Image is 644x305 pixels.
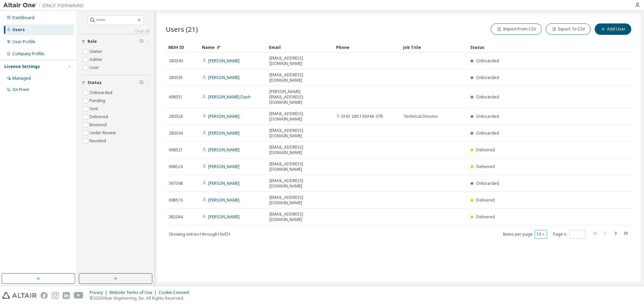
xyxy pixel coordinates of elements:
div: Name [202,42,264,53]
span: 397398 [169,181,183,186]
div: Dashboard [12,15,35,20]
span: 698551 [169,94,183,100]
button: Role [82,34,150,49]
a: [PERSON_NAME] [208,58,239,64]
button: Status [82,75,150,90]
img: facebook.svg [41,292,48,299]
div: Company Profile [12,51,44,57]
span: Delivered [476,147,495,153]
label: Under Review [90,129,117,137]
span: 280349 [169,58,183,64]
span: [EMAIL_ADDRESS][DOMAIN_NAME] [269,212,330,222]
span: [EMAIL_ADDRESS][DOMAIN_NAME] [269,72,330,83]
span: Delivered [476,164,495,169]
span: Technical Director [404,114,438,119]
label: Pending [90,97,107,105]
div: Email [269,42,331,53]
div: License Settings [4,64,40,69]
button: Export To CSV [546,23,591,35]
a: [PERSON_NAME] [208,164,239,169]
label: Bounced [90,121,108,129]
button: Import From CSV [491,23,542,35]
div: Website Terms of Use [109,290,159,295]
span: Onboarded [476,180,499,186]
span: 280344 [169,131,183,136]
label: Delivered [90,113,109,121]
span: [EMAIL_ADDRESS][DOMAIN_NAME] [269,195,330,206]
span: [PERSON_NAME][EMAIL_ADDRESS][DOMAIN_NAME] [269,89,330,105]
div: Job Title [403,42,465,53]
label: Owner [90,48,104,56]
button: 10 [536,232,545,237]
span: Status [88,80,102,85]
span: 280326 [169,114,183,119]
span: Onboarded [476,130,499,136]
a: [PERSON_NAME] [208,75,239,80]
span: [EMAIL_ADDRESS][DOMAIN_NAME] [269,111,330,122]
div: Cookie Consent [159,290,193,295]
span: Onboarded [476,75,499,80]
span: Items per page [503,230,547,239]
span: 280335 [169,75,183,80]
span: [EMAIL_ADDRESS][DOMAIN_NAME] [269,178,330,189]
span: Delivered [476,214,495,220]
span: Clear filter [140,39,144,44]
span: Showing entries 1 through 10 of 21 [169,231,231,237]
img: Altair One [3,2,87,9]
button: Add User [595,23,631,35]
a: [PERSON_NAME] [208,130,239,136]
img: youtube.svg [74,292,84,299]
span: Page n. [553,230,585,239]
span: [EMAIL_ADDRESS][DOMAIN_NAME] [269,145,330,155]
a: [PERSON_NAME] Dash [208,94,251,100]
div: User Profile [12,39,35,45]
span: 698521 [169,147,183,153]
label: Admin [90,56,103,64]
span: T: 0161 260 1369 M: 078 [336,114,383,119]
div: Privacy [90,290,109,295]
span: [EMAIL_ADDRESS][DOMAIN_NAME] [269,56,330,66]
label: User [90,64,100,72]
a: [PERSON_NAME] [208,180,239,186]
span: Onboarded [476,94,499,100]
a: [PERSON_NAME] [208,214,239,220]
span: Onboarded [476,58,499,64]
span: 698516 [169,198,183,203]
span: Role [88,39,97,44]
div: Status [470,42,598,53]
label: Sent [90,105,99,113]
span: 698524 [169,164,183,169]
a: Clear all [82,28,150,34]
div: Managed [12,76,31,81]
img: instagram.svg [52,292,59,299]
span: Users (21) [166,24,198,34]
span: 382044 [169,214,183,220]
div: MDH ID [168,42,197,53]
img: linkedin.svg [63,292,70,299]
label: Onboarded [90,89,114,97]
p: © 2025 Altair Engineering, Inc. All Rights Reserved. [90,295,193,301]
span: Clear filter [140,80,144,85]
span: [EMAIL_ADDRESS][DOMAIN_NAME] [269,161,330,172]
span: Onboarded [476,113,499,119]
label: Revoked [90,137,107,145]
a: [PERSON_NAME] [208,113,239,119]
span: [EMAIL_ADDRESS][DOMAIN_NAME] [269,128,330,139]
div: On Prem [12,87,29,92]
span: Delivered [476,197,495,203]
div: Users [12,27,25,32]
div: Phone [336,42,398,53]
a: [PERSON_NAME] [208,147,239,153]
a: [PERSON_NAME] [208,197,239,203]
img: altair_logo.svg [2,292,37,299]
